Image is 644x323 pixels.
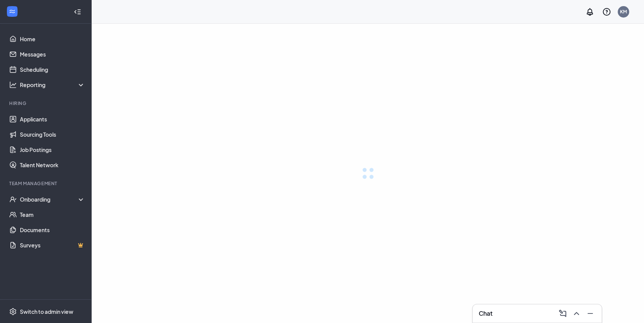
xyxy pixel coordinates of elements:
div: KM [620,8,627,15]
button: ChevronUp [570,307,582,320]
button: Minimize [583,307,596,320]
div: Hiring [9,100,84,107]
a: Team [20,207,85,222]
div: Switch to admin view [20,308,73,315]
svg: Analysis [9,81,17,89]
svg: Minimize [586,309,595,318]
div: Onboarding [20,195,86,203]
svg: QuestionInfo [602,7,611,16]
a: Sourcing Tools [20,127,85,142]
svg: Settings [9,308,17,315]
svg: UserCheck [9,195,17,203]
a: Messages [20,47,85,62]
button: ComposeMessage [556,307,568,320]
svg: ChevronUp [572,309,581,318]
h3: Chat [479,309,492,318]
a: Documents [20,222,85,237]
div: Reporting [20,81,86,89]
a: Job Postings [20,142,85,157]
a: SurveysCrown [20,237,85,253]
a: Home [20,31,85,47]
svg: WorkstreamLogo [8,8,16,15]
div: Team Management [9,180,84,187]
svg: Collapse [74,8,81,16]
svg: ComposeMessage [558,309,567,318]
a: Scheduling [20,62,85,77]
a: Talent Network [20,157,85,173]
svg: Notifications [585,7,594,16]
a: Applicants [20,111,85,127]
